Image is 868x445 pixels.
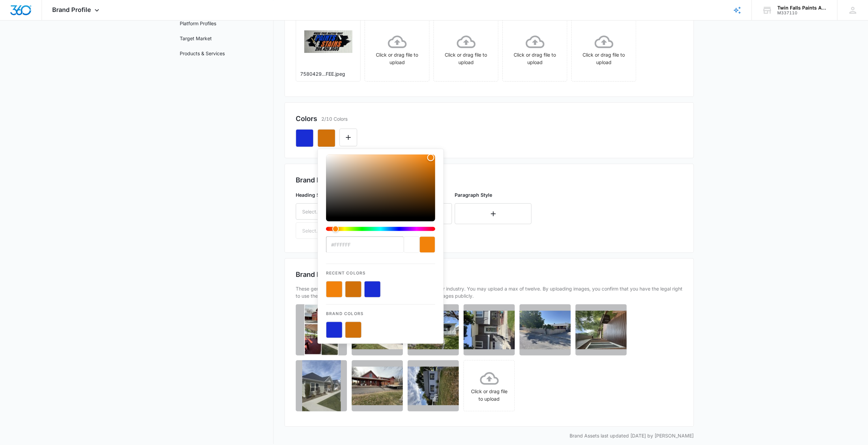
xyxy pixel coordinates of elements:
[434,32,498,66] div: Click or drag file to upload
[464,311,515,349] img: User uploaded image
[455,191,531,198] p: Paragraph Style
[296,191,372,198] p: Heading Style
[326,264,435,276] p: Recent Colors
[284,432,694,439] p: Brand Assets last updated [DATE] by [PERSON_NAME]
[464,369,514,403] div: Click or drag file to upload
[326,154,435,236] div: color-picker
[420,236,435,253] div: current color selection
[296,269,341,280] h2: Brand Images
[434,17,498,81] span: Click or drag file to upload
[572,32,636,66] div: Click or drag file to upload
[326,236,404,253] input: color-picker-input
[326,154,435,217] div: Color
[180,35,212,42] a: Target Market
[304,30,352,53] img: User uploaded logo
[503,17,567,81] span: Click or drag file to upload
[180,50,225,57] a: Products & Services
[339,129,357,146] button: Edit Color
[326,154,435,338] div: color-picker-container
[326,227,435,231] div: Hue
[296,285,682,299] p: These generalized images represent your company as well as your industry. You may upload a max of...
[777,11,827,15] div: account id
[777,5,827,11] div: account name
[321,115,348,122] p: 2/10 Colors
[352,367,403,405] img: User uploaded image
[304,304,338,355] img: User uploaded image
[464,360,514,411] span: Click or drag file to upload
[296,175,682,185] h2: Brand Fonts
[365,17,429,81] span: Click or drag file to upload
[519,311,571,349] img: User uploaded image
[575,311,627,349] img: User uploaded image
[52,6,91,13] span: Brand Profile
[296,114,317,124] h2: Colors
[503,32,567,66] div: Click or drag file to upload
[302,360,341,411] img: User uploaded image
[180,20,216,27] a: Platform Profiles
[365,32,429,66] div: Click or drag file to upload
[326,305,435,317] p: Brand Colors
[404,236,420,253] div: previous color
[572,17,636,81] span: Click or drag file to upload
[300,70,356,77] p: 7580429...FEE.jpeg
[408,367,459,405] img: User uploaded image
